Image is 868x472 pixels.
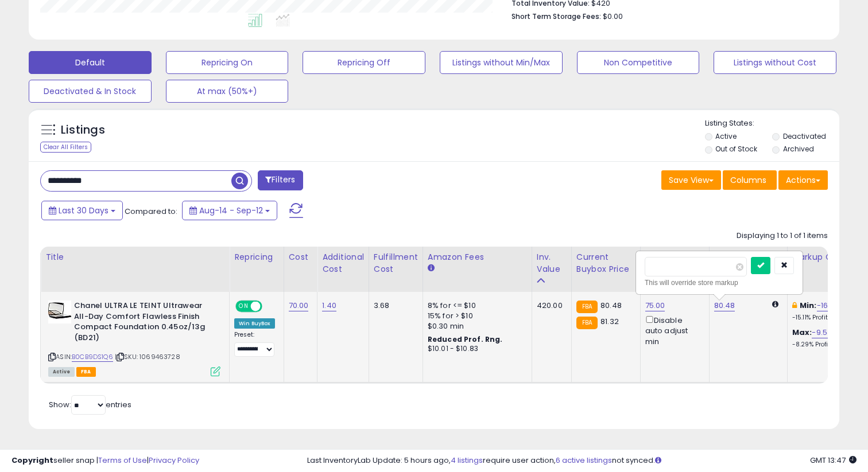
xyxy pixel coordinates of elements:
[577,51,700,74] button: Non Competitive
[715,144,757,154] label: Out of Stock
[149,455,199,466] a: Privacy Policy
[537,251,567,275] div: Inv. value
[166,80,289,103] button: At max (50%+)
[322,300,336,311] a: 1.40
[428,344,523,354] div: $10.01 - $10.83
[11,455,53,466] strong: Copyright
[76,367,96,377] span: FBA
[374,301,414,311] div: 3.68
[48,367,75,377] span: All listings currently available for purchase on Amazon
[772,301,778,308] i: Calculated using Dynamic Max Price.
[800,300,817,311] b: Min:
[61,122,105,138] h5: Listings
[428,311,523,321] div: 15% for > $10
[428,321,523,331] div: $0.30 min
[115,352,180,361] span: | SKU: 1069463728
[730,174,766,186] span: Columns
[48,301,71,323] img: 31hO0t0f3bL._SL40_.jpg
[556,455,612,466] a: 6 active listings
[576,317,598,329] small: FBA
[451,455,483,466] a: 4 listings
[166,51,289,74] button: Repricing On
[714,300,735,311] a: 80.48
[817,300,837,311] a: -16.19
[29,80,152,103] button: Deactivated & In Stock
[511,11,601,21] b: Short Term Storage Fees:
[98,455,147,466] a: Terms of Use
[289,300,309,311] a: 70.00
[812,327,832,338] a: -9.53
[322,251,364,275] div: Additional Cost
[600,316,619,327] span: 81.32
[645,277,794,288] div: This will override store markup
[234,318,275,329] div: Win BuyBox
[576,251,635,275] div: Current Buybox Price
[59,205,108,216] span: Last 30 Days
[41,201,123,220] button: Last 30 Days
[125,206,177,217] span: Compared to:
[29,51,152,74] button: Default
[428,301,523,311] div: 8% for <= $10
[537,301,563,311] div: 420.00
[645,314,700,347] div: Disable auto adjust min
[428,251,527,263] div: Amazon Fees
[48,301,220,375] div: ASIN:
[792,302,797,309] i: This overrides the store level min markup for this listing
[45,251,224,263] div: Title
[428,334,503,344] b: Reduced Prof. Rng.
[603,11,623,22] span: $0.00
[303,51,425,74] button: Repricing Off
[792,327,812,338] b: Max:
[74,301,214,346] b: Chanel ULTRA LE TEINT Ultrawear All-Day Comfort Flawless Finish Compact Foundation 0.45oz/13g (BD21)
[783,131,826,141] label: Deactivated
[72,352,113,362] a: B0CB9DS1Q6
[234,251,279,263] div: Repricing
[723,170,777,190] button: Columns
[661,170,721,190] button: Save View
[737,231,828,241] div: Displaying 1 to 1 of 1 items
[714,51,836,74] button: Listings without Cost
[258,170,303,190] button: Filters
[810,455,857,466] span: 2025-10-13 13:47 GMT
[715,131,737,141] label: Active
[374,251,418,275] div: Fulfillment Cost
[237,302,251,311] span: ON
[705,118,840,129] p: Listing States:
[778,170,828,190] button: Actions
[182,201,277,220] button: Aug-14 - Sep-12
[261,302,279,311] span: OFF
[307,455,857,466] div: Last InventoryLab Update: 5 hours ago, require user action, not synced.
[289,251,313,263] div: Cost
[40,142,91,153] div: Clear All Filters
[783,144,814,154] label: Archived
[576,301,598,313] small: FBA
[11,455,199,466] div: seller snap | |
[49,399,131,410] span: Show: entries
[440,51,563,74] button: Listings without Min/Max
[428,263,435,274] small: Amazon Fees.
[199,205,263,216] span: Aug-14 - Sep-12
[645,300,665,311] a: 75.00
[600,300,622,311] span: 80.48
[234,331,275,357] div: Preset:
